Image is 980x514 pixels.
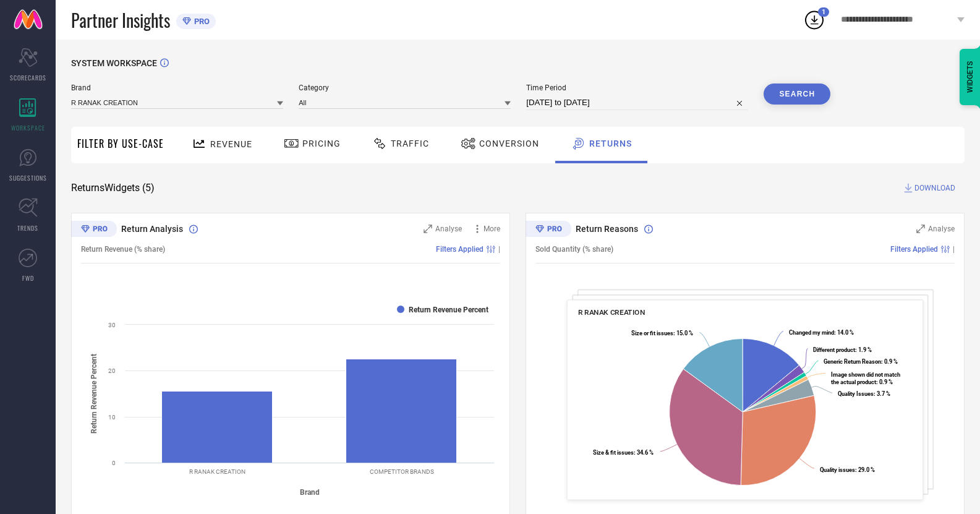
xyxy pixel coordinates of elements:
span: Analyse [928,225,955,233]
text: : 34.6 % [593,449,654,456]
svg: Zoom [424,225,432,233]
span: Returns Widgets ( 5 ) [71,182,155,194]
span: Traffic [391,139,429,148]
tspan: Return Revenue Percent [90,354,98,434]
span: SYSTEM WORKSPACE [71,58,157,68]
tspan: Quality Issues [838,390,874,397]
text: Return Revenue Percent [409,306,488,314]
span: SCORECARDS [10,73,46,82]
div: Premium [71,221,117,239]
span: Return Reasons [576,224,638,234]
tspan: Different product [813,346,855,353]
span: Conversion [479,139,539,148]
span: DOWNLOAD [914,182,955,194]
text: COMPETITOR BRANDS [370,468,434,475]
text: : 3.7 % [838,390,890,397]
span: Brand [71,84,283,92]
span: Revenue [210,139,252,149]
span: FWD [22,273,34,283]
svg: Zoom [916,225,925,233]
input: Select time period [526,95,748,110]
text: : 15.0 % [631,330,693,336]
span: PRO [191,17,210,26]
text: 30 [108,322,116,328]
span: More [484,225,500,233]
button: Search [764,84,830,105]
text: : 14.0 % [789,329,854,336]
text: 20 [108,367,116,374]
span: WORKSPACE [11,123,45,132]
span: Sold Quantity (% share) [535,245,613,254]
span: Time Period [526,84,748,92]
span: Filter By Use-Case [77,136,164,151]
tspan: Quality issues [820,466,855,473]
span: Category [299,84,511,92]
span: TRENDS [17,223,38,233]
span: 1 [822,8,825,16]
text: : 0.9 % [824,358,898,365]
tspan: Image shown did not match the actual product [831,371,900,385]
tspan: Brand [300,488,320,497]
text: 10 [108,414,116,421]
span: Filters Applied [890,245,938,254]
tspan: Size & fit issues [593,449,634,456]
div: Open download list [803,9,825,31]
div: Premium [526,221,571,239]
text: R RANAK CREATION [189,468,245,475]
span: | [953,245,955,254]
text: : 0.9 % [831,371,900,385]
span: Analyse [435,225,462,233]
span: Filters Applied [436,245,484,254]
text: 0 [112,460,116,466]
tspan: Generic Return Reason [824,358,881,365]
span: Return Revenue (% share) [81,245,165,254]
tspan: Size or fit issues [631,330,673,336]
text: : 1.9 % [813,346,872,353]
span: Partner Insights [71,7,170,33]
span: | [498,245,500,254]
span: Pricing [302,139,341,148]
span: SUGGESTIONS [9,173,47,182]
tspan: Changed my mind [789,329,834,336]
span: Returns [589,139,632,148]
span: Return Analysis [121,224,183,234]
text: : 29.0 % [820,466,875,473]
span: R RANAK CREATION [578,308,646,317]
